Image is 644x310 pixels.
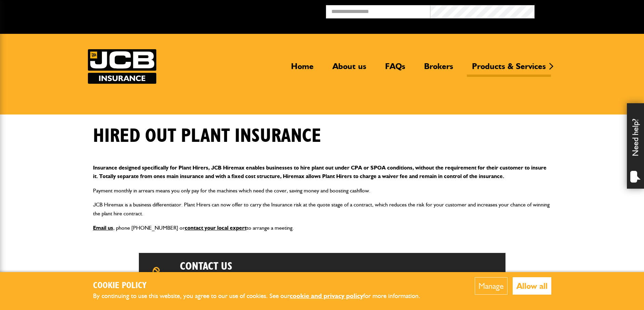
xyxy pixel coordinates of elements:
a: cookie and privacy policy [290,292,363,300]
h2: Contact us [180,260,340,273]
a: Brokers [419,61,458,77]
a: Email us [93,225,113,231]
p: By continuing to use this website, you agree to our use of cookies. See our for more information. [93,291,432,301]
p: Insurance designed specifically for Plant Hirers, JCB Hiremax enables businesses to hire plant ou... [93,163,551,181]
button: Manage [475,277,508,295]
button: Allow all [513,277,551,295]
a: About us [327,61,371,77]
h2: Cookie Policy [93,281,432,291]
h1: Hired out plant insurance [93,125,321,148]
p: JCB Hiremax is a business differentiator. Plant Hirers can now offer to carry the Insurance risk ... [93,200,551,218]
button: Broker Login [535,5,639,16]
a: Products & Services [467,61,551,77]
a: FAQs [380,61,410,77]
div: Need help? [627,103,644,189]
p: Payment monthly in arrears means you only pay for the machines which need the cover, saving money... [93,186,551,195]
a: Home [286,61,319,77]
img: JCB Insurance Services logo [88,49,156,84]
p: , phone [PHONE_NUMBER] or to arrange a meeting. [93,224,551,232]
a: contact your local expert [185,225,247,231]
a: JCB Insurance Services [88,49,156,84]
